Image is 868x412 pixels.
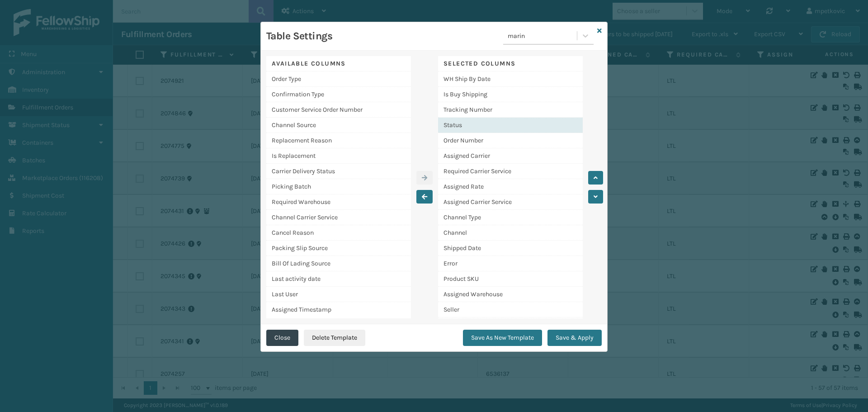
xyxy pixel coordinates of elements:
[266,210,411,225] div: Channel Carrier Service
[438,56,583,71] div: Selected Columns
[266,29,332,43] h3: Table Settings
[438,164,583,179] div: Required Carrier Service
[438,302,583,317] div: Seller
[438,179,583,194] div: Assigned Rate
[266,287,411,302] div: Last User
[266,133,411,148] div: Replacement Reason
[266,87,411,102] div: Confirmation Type
[438,256,583,271] div: Error
[266,148,411,164] div: Is Replacement
[438,241,583,256] div: Shipped Date
[438,71,583,87] div: WH Ship By Date
[304,330,365,346] button: Delete Template
[438,287,583,302] div: Assigned Warehouse
[266,56,411,71] div: Available Columns
[438,271,583,287] div: Product SKU
[266,194,411,210] div: Required Warehouse
[463,330,542,346] button: Save As New Template
[438,148,583,164] div: Assigned Carrier
[266,118,411,133] div: Channel Source
[266,164,411,179] div: Carrier Delivery Status
[266,271,411,287] div: Last activity date
[438,133,583,148] div: Order Number
[266,302,411,317] div: Assigned Timestamp
[438,87,583,102] div: Is Buy Shipping
[438,118,583,133] div: Status
[438,194,583,210] div: Assigned Carrier Service
[547,330,602,346] button: Save & Apply
[438,225,583,241] div: Channel
[266,256,411,271] div: Bill Of Lading Source
[438,210,583,225] div: Channel Type
[266,102,411,118] div: Customer Service Order Number
[266,179,411,194] div: Picking Batch
[438,317,583,333] div: Pallet Name
[266,71,411,87] div: Order Type
[266,241,411,256] div: Packing Slip Source
[438,102,583,118] div: Tracking Number
[508,31,578,41] div: marin
[266,225,411,241] div: Cancel Reason
[266,330,298,346] button: Close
